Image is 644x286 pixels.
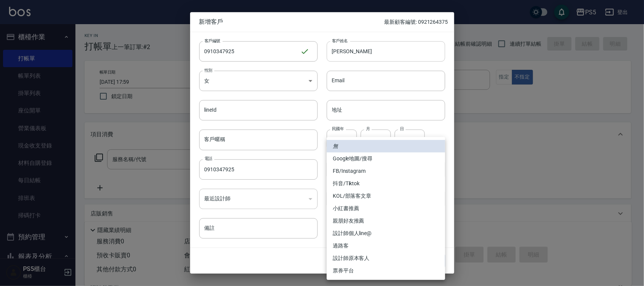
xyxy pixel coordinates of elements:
li: 設計師個人line@ [327,227,445,240]
li: FB/Instagram [327,165,445,177]
li: 票券平台 [327,264,445,277]
li: 抖音/Tiktok [327,177,445,190]
li: 過路客 [327,240,445,252]
li: 親朋好友推薦 [327,215,445,227]
li: Google地圖/搜尋 [327,152,445,165]
li: 設計師原本客人 [327,252,445,264]
li: 小紅書推薦 [327,202,445,215]
li: KOL/部落客文章 [327,190,445,202]
em: 無 [333,142,338,150]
